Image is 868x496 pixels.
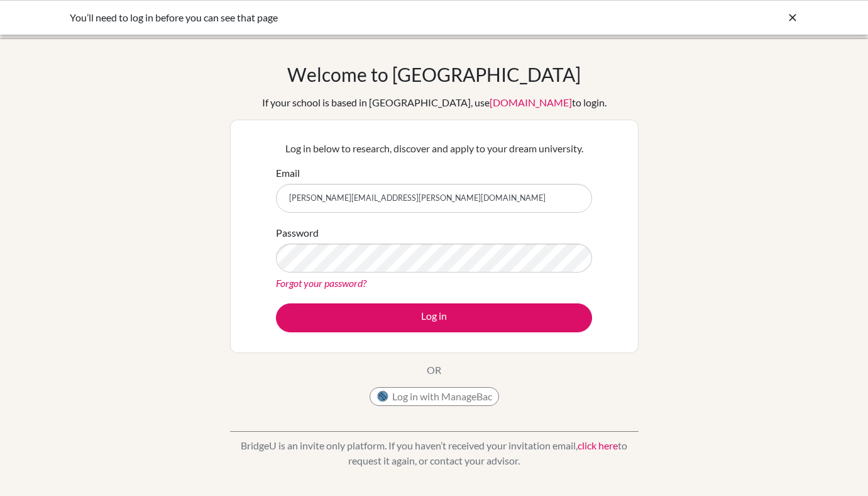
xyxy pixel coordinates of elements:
a: [DOMAIN_NAME] [490,96,572,108]
label: Email [276,166,300,181]
a: Forgot your password? [276,277,366,289]
p: Log in below to research, discover and apply to your dream university. [276,141,592,156]
button: Log in with ManageBac [370,387,499,406]
a: click here [578,439,618,451]
button: Log in [276,303,592,332]
div: If your school is based in [GEOGRAPHIC_DATA], use to login. [262,95,607,110]
h1: Welcome to [GEOGRAPHIC_DATA] [287,63,581,86]
label: Password [276,225,319,240]
p: OR [427,363,441,378]
div: You’ll need to log in before you can see that page [70,10,610,25]
p: BridgeU is an invite only platform. If you haven’t received your invitation email, to request it ... [230,438,639,468]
